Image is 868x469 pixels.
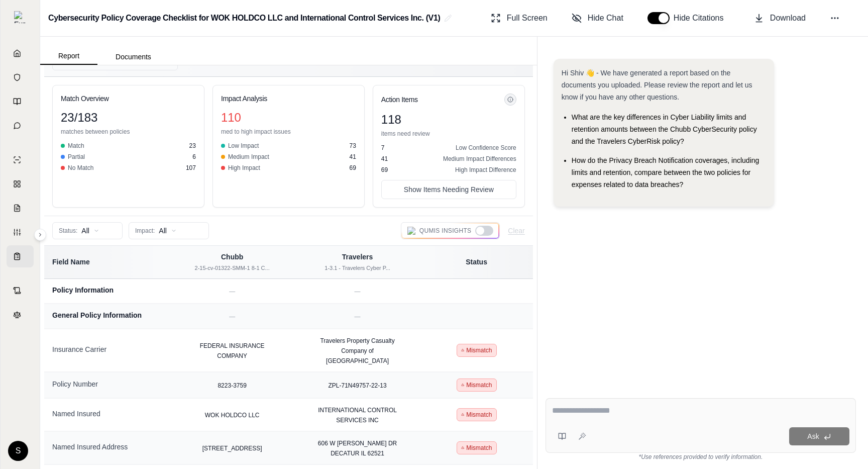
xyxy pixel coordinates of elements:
div: Policy Information [52,285,161,295]
button: Ask [789,427,849,445]
span: 606 W [PERSON_NAME] DR DECATUR IL 62521 [318,440,397,457]
span: Status: [59,227,77,235]
div: items need review [381,130,516,138]
a: Contract Analysis [7,279,34,302]
button: Report [40,48,97,65]
a: Claim Coverage [7,197,34,219]
a: Home [7,42,34,64]
button: Show Items Needing Review [381,180,516,199]
span: High Impact Difference [455,166,516,174]
th: Status [420,246,533,278]
div: Travelers [301,252,414,262]
span: Mismatch [457,344,497,357]
div: 110 [221,110,356,126]
span: INTERNATIONAL CONTROL SERVICES INC [318,407,397,424]
span: How do the Privacy Breach Notification coverages, including limits and retention, compare between... [572,156,759,189]
h3: Action Items [381,95,418,105]
span: No Match [68,164,93,172]
a: Prompt Library [7,90,34,113]
button: Impact:All [129,222,209,239]
th: Field Name [44,246,169,278]
img: Qumis Logo [407,227,415,235]
a: Chat [7,115,34,137]
a: Custom Report [7,221,34,243]
span: — [355,313,361,320]
span: 69 [350,164,356,172]
span: 23 [189,142,196,150]
div: General Policy Information [52,310,161,320]
a: Coverage Table [7,245,34,267]
span: Impact: [135,227,155,235]
button: Expand sidebar [34,229,46,241]
span: Hide Citations [674,12,730,24]
span: Low Impact [228,142,259,150]
span: — [355,288,361,295]
span: Hi Shiv 👋 - We have generated a report based on the documents you uploaded. Please review the rep... [562,69,752,101]
div: med to high impact issues [221,128,356,136]
span: 41 [350,153,356,161]
div: 1-3.1 - Travelers Cyber P... [301,264,414,272]
div: Named Insured Address [52,442,161,452]
img: Expand sidebar [14,11,26,23]
span: FEDERAL INSURANCE COMPANY [200,342,265,359]
span: 41 [381,155,388,163]
button: Status:All [52,222,123,239]
span: Partial [68,153,85,161]
span: All [159,226,167,236]
h3: Match Overview [61,93,196,104]
div: Named Insured [52,409,161,419]
span: 6 [192,153,196,161]
button: Clear [508,226,524,236]
h3: Impact Analysis [221,93,356,104]
h2: Cybersecurity Policy Coverage Checklist for WOK HOLDCO LLC and International Control Services Inc... [48,9,440,27]
span: Full Screen [507,12,548,24]
span: Low Confidence Score [456,144,516,152]
span: Medium Impact [228,153,269,161]
span: Mismatch [457,441,497,454]
span: All [81,226,89,236]
span: Qumis Insights [419,227,472,235]
span: High Impact [228,164,260,172]
span: — [229,313,235,320]
a: Legal Search Engine [7,304,34,326]
button: Full Screen [487,8,552,28]
div: Policy Number [52,379,161,389]
div: Chubb [175,252,288,262]
span: 8223-3759 [218,382,246,389]
span: What are the key differences in Cyber Liability limits and retention amounts between the Chubb Cy... [572,113,757,145]
div: matches between policies [61,128,196,136]
a: Policy Comparisons [7,173,34,195]
button: Expand sidebar [10,7,30,27]
div: 118 [381,112,516,128]
span: Medium Impact Differences [443,155,516,163]
span: Ask [807,432,819,440]
span: 7 [381,144,385,152]
span: Hide Chat [588,12,623,24]
div: 2-15-cv-01322-SMM-1 8-1 C... [175,264,288,272]
span: [STREET_ADDRESS] [202,445,262,452]
span: 107 [186,164,196,172]
span: 73 [350,142,356,150]
span: Travelers Property Casualty Company of [GEOGRAPHIC_DATA] [320,337,394,364]
div: Insurance Carrier [52,344,161,354]
button: Hide Chat [568,8,627,28]
span: Download [770,12,806,24]
span: Mismatch [457,379,497,392]
span: ZPL-71N49757-22-13 [329,382,387,389]
span: — [229,288,235,295]
span: 69 [381,166,388,174]
span: Mismatch [457,408,497,421]
span: Match [68,142,84,150]
a: Single Policy [7,149,34,171]
button: Documents [97,49,169,65]
a: Documents Vault [7,66,34,88]
span: WOK HOLDCO LLC [205,412,260,419]
button: Download [750,8,810,28]
div: 23 / 183 [61,110,196,126]
div: S [8,441,28,461]
div: *Use references provided to verify information. [546,453,856,461]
